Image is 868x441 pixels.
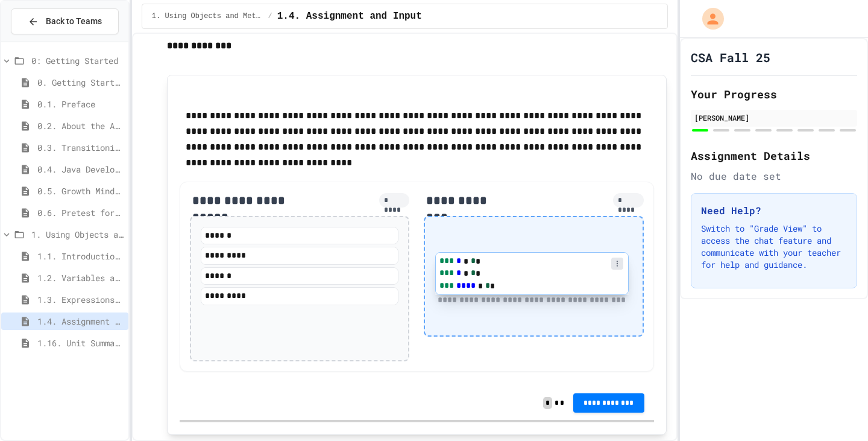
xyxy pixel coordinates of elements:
span: 0.1. Preface [37,98,124,110]
h1: CSA Fall 25 [691,49,770,66]
span: 1. Using Objects and Methods [31,228,124,241]
h3: Need Help? [701,203,847,218]
p: Switch to "Grade View" to access the chat feature and communicate with your teacher for help and ... [701,223,847,271]
span: 0: Getting Started [31,54,124,67]
span: 0.5. Growth Mindset and Pair Programming [37,185,124,197]
span: 0.6. Pretest for the AP CSA Exam [37,206,124,219]
span: 1.3. Expressions and Output [New] [37,293,124,306]
button: Back to Teams [11,8,119,34]
span: / [268,11,272,21]
span: 1.16. Unit Summary 1a (1.1-1.6) [37,337,124,349]
h2: Your Progress [691,86,857,103]
span: 1.4. Assignment and Input [277,9,422,24]
span: 0.3. Transitioning from AP CSP to AP CSA [37,141,124,154]
span: 1.2. Variables and Data Types [37,271,124,284]
div: No due date set [691,169,857,183]
h2: Assignment Details [691,147,857,164]
div: My Account [690,5,727,33]
span: 1. Using Objects and Methods [152,11,263,21]
span: 0. Getting Started [37,76,124,89]
span: 0.4. Java Development Environments [37,163,124,176]
div: [PERSON_NAME] [694,112,854,123]
span: 1.4. Assignment and Input [37,315,124,328]
span: 0.2. About the AP CSA Exam [37,119,124,132]
span: 1.1. Introduction to Algorithms, Programming, and Compilers [37,250,124,262]
span: Back to Teams [46,15,102,28]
